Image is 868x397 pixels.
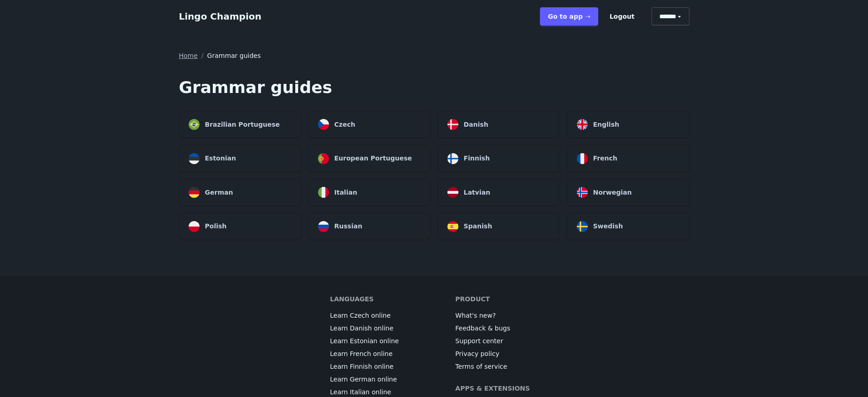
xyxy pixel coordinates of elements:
[330,294,374,304] h6: Languages
[179,51,198,60] a: Home
[207,51,261,60] span: Grammar guides
[464,119,488,130] span: Danish
[308,213,431,240] a: Russian
[455,324,510,333] a: Feedback & bugs
[308,111,431,138] a: Czech
[567,111,689,138] a: English
[205,119,280,130] span: Brazilian Portuguese
[438,145,560,172] a: Finnish
[179,179,301,206] a: German
[455,311,496,320] a: What's new?
[567,145,689,172] a: French
[179,78,689,97] h1: Grammar guides
[201,51,204,60] span: /
[330,362,393,371] a: Learn Finnish online
[205,153,236,164] span: Estonian
[438,179,560,206] a: Latvian
[567,179,689,206] a: Norwegian
[179,145,301,172] a: Estonian
[455,362,507,371] a: Terms of service
[602,7,642,26] button: Logout
[540,7,598,26] a: Go to app ➝
[330,375,397,384] a: Learn German online
[455,384,530,393] h6: Apps & extensions
[308,179,431,206] a: Italian
[455,349,499,358] a: Privacy policy
[438,111,560,138] a: Danish
[593,153,617,164] span: French
[438,213,560,240] a: Spanish
[179,11,262,22] a: Lingo Champion
[334,221,363,232] span: Russian
[334,187,357,198] span: Italian
[330,387,391,397] a: Learn Italian online
[330,336,399,345] a: Learn Estonian online
[334,153,412,164] span: European Portuguese
[179,51,689,60] nav: Breadcrumb
[593,221,623,232] span: Swedish
[330,311,390,320] a: Learn Czech online
[464,187,490,198] span: Latvian
[455,294,490,304] h6: Product
[334,119,355,130] span: Czech
[567,213,689,240] a: Swedish
[464,221,493,232] span: Spanish
[593,187,632,198] span: Norwegian
[205,187,233,198] span: German
[593,119,619,130] span: English
[330,349,392,358] a: Learn French online
[205,221,227,232] span: Polish
[455,336,503,345] a: Support center
[308,145,431,172] a: European Portuguese
[179,111,301,138] a: Brazilian Portuguese
[330,324,393,333] a: Learn Danish online
[464,153,490,164] span: Finnish
[179,213,301,240] a: Polish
